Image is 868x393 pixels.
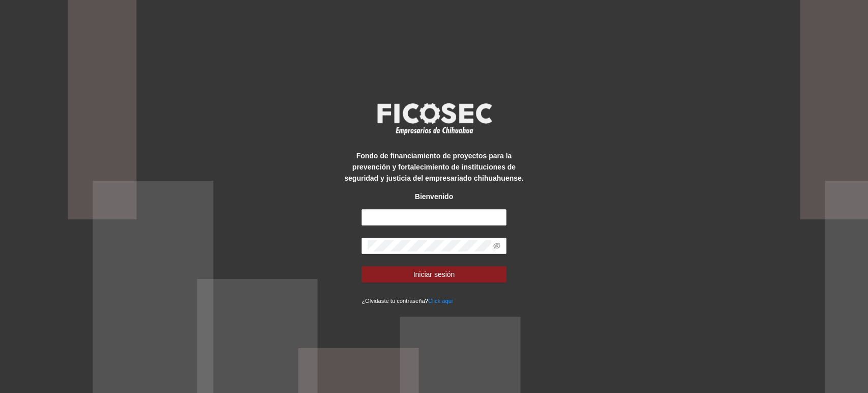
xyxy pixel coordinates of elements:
span: Iniciar sesión [413,269,455,280]
button: Iniciar sesión [362,266,506,283]
small: ¿Olvidaste tu contraseña? [362,298,453,304]
strong: Fondo de financiamiento de proyectos para la prevención y fortalecimiento de instituciones de seg... [344,152,523,182]
a: Click aqui [428,298,453,304]
span: eye-invisible [493,242,500,249]
strong: Bienvenido [415,192,453,201]
img: logo [371,100,498,137]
